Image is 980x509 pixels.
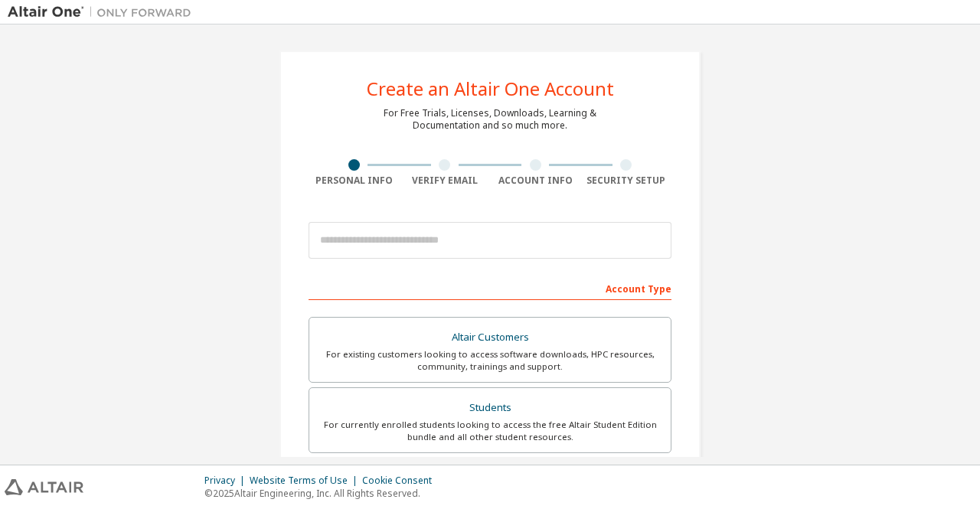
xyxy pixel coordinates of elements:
div: Cookie Consent [362,475,441,487]
div: For currently enrolled students looking to access the free Altair Student Edition bundle and all ... [318,419,661,443]
div: Privacy [204,475,250,487]
p: © 2025 Altair Engineering, Inc. All Rights Reserved. [204,487,441,500]
div: Website Terms of Use [250,475,362,487]
div: Personal Info [309,175,400,187]
div: For Free Trials, Licenses, Downloads, Learning & Documentation and so much more. [384,107,596,132]
div: Verify Email [400,175,491,187]
div: Account Type [309,276,671,300]
div: Account Info [490,175,581,187]
div: Create an Altair One Account [367,80,614,98]
img: altair_logo.svg [5,479,83,495]
div: For existing customers looking to access software downloads, HPC resources, community, trainings ... [318,348,661,373]
div: Students [318,397,661,419]
div: Altair Customers [318,327,661,348]
div: Security Setup [581,175,672,187]
img: Altair One [8,5,199,20]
